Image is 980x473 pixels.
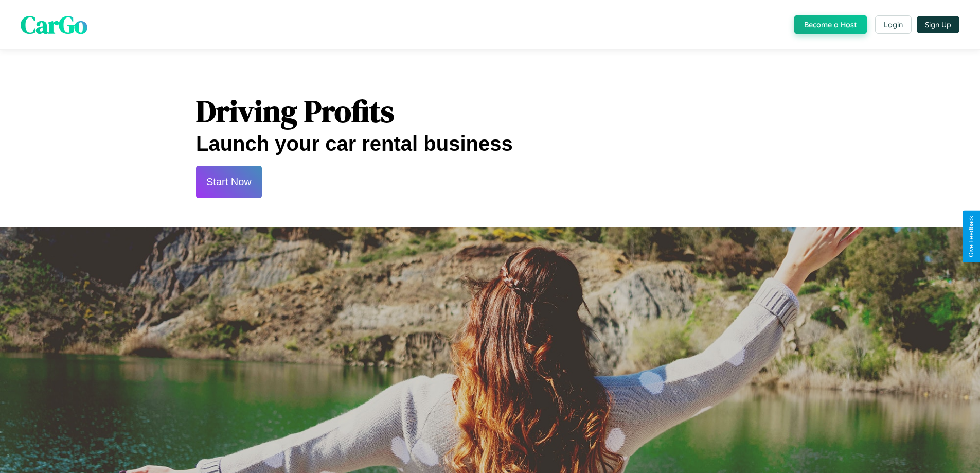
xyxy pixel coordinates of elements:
button: Become a Host [794,15,867,34]
h2: Launch your car rental business [196,132,784,155]
div: Give Feedback [968,216,975,257]
button: Login [875,15,912,34]
span: CarGo [21,8,87,42]
button: Sign Up [917,16,959,33]
h1: Driving Profits [196,90,784,132]
button: Start Now [196,166,262,198]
